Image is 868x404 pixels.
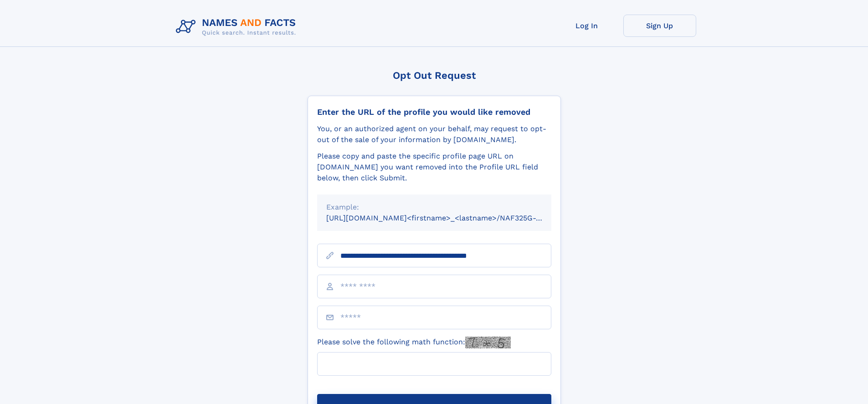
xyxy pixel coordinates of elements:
a: Sign Up [623,15,696,37]
div: Opt Out Request [308,70,561,81]
div: Enter the URL of the profile you would like removed [317,107,551,117]
img: Logo Names and Facts [172,15,303,39]
div: Please copy and paste the specific profile page URL on [DOMAIN_NAME] you want removed into the Pr... [317,151,551,184]
a: Log In [550,15,623,37]
div: Example: [326,202,542,213]
small: [URL][DOMAIN_NAME]<firstname>_<lastname>/NAF325G-xxxxxxxx [326,214,569,222]
label: Please solve the following math function: [317,337,511,348]
div: You, or an authorized agent on your behalf, may request to opt-out of the sale of your informatio... [317,123,551,145]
